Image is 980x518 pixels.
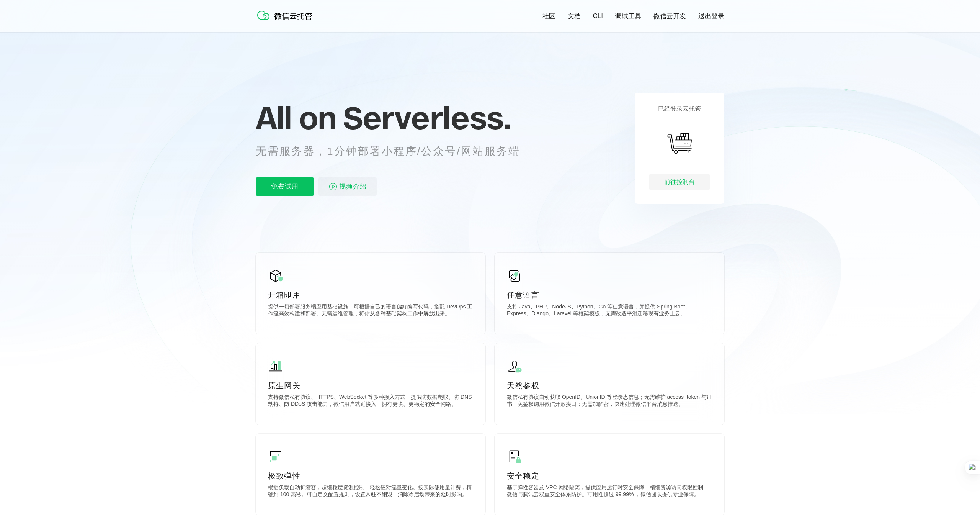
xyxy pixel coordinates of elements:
a: 文档 [568,12,581,21]
p: 开箱即用 [268,290,473,300]
p: 根据负载自动扩缩容，超细粒度资源控制，轻松应对流量变化。按实际使用量计费，精确到 100 毫秒。可自定义配置规则，设置常驻不销毁，消除冷启动带来的延时影响。 [268,484,473,500]
p: 提供一切部署服务端应用基础设施，可根据自己的语言偏好编写代码，搭配 DevOps 工作流高效构建和部署。无需运维管理，将你从各种基础架构工作中解放出来。 [268,303,473,319]
p: 已经登录云托管 [658,105,701,113]
p: 极致弹性 [268,470,473,481]
a: 微信云开发 [653,12,686,21]
a: 微信云托管 [256,18,317,24]
p: 支持 Java、PHP、NodeJS、Python、Go 等任意语言，并提供 Spring Boot、Express、Django、Laravel 等框架模板，无需改造平滑迁移现有业务上云。 [507,303,712,319]
span: 视频介绍 [339,177,367,196]
p: 任意语言 [507,290,712,300]
span: Serverless. [343,98,511,137]
p: 安全稳定 [507,470,712,481]
p: 免费试用 [256,177,314,196]
p: 微信私有协议自动获取 OpenID、UnionID 等登录态信息；无需维护 access_token 与证书，免鉴权调用微信开放接口；无需加解密，快速处理微信平台消息推送。 [507,394,712,409]
p: 支持微信私有协议、HTTPS、WebSocket 等多种接入方式，提供防数据爬取、防 DNS 劫持、防 DDoS 攻击能力，微信用户就近接入，拥有更快、更稳定的安全网络。 [268,394,473,409]
img: video_play.svg [328,182,338,191]
p: 基于弹性容器及 VPC 网络隔离，提供应用运行时安全保障，精细资源访问权限控制，微信与腾讯云双重安全体系防护。可用性超过 99.99% ，微信团队提供专业保障。 [507,484,712,500]
p: 无需服务器，1分钟部署小程序/公众号/网站服务端 [256,144,534,159]
a: 调试工具 [615,12,641,21]
p: 原生网关 [268,380,473,391]
div: 前往控制台 [649,174,710,190]
img: 微信云托管 [256,8,317,23]
a: CLI [593,12,603,20]
span: All on [256,98,336,137]
p: 天然鉴权 [507,380,712,391]
a: 退出登录 [698,12,724,21]
a: 社区 [542,12,555,21]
